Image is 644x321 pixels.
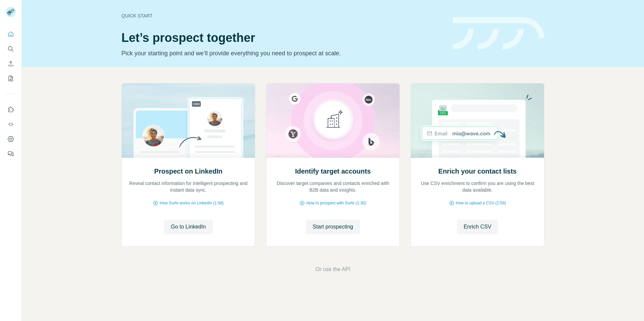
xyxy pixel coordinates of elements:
h2: Enrich your contact lists [438,167,517,176]
h2: Identify target accounts [295,167,371,176]
div: Quick start [121,12,445,19]
h1: Let’s prospect together [121,31,445,45]
button: Use Surfe on LinkedIn [5,104,16,116]
button: Enrich CSV [457,219,498,234]
button: Go to LinkedIn [164,219,212,234]
span: Start prospecting [313,223,353,231]
button: Quick start [5,28,16,40]
img: banner [453,17,544,50]
img: Prospect on LinkedIn [121,83,255,158]
button: Use Surfe API [5,118,16,130]
span: Enrich CSV [464,223,491,231]
button: Feedback [5,148,16,160]
img: Identify target accounts [266,83,400,158]
span: How Surfe works on LinkedIn (1:58) [160,200,224,206]
button: Start prospecting [306,219,360,234]
button: Search [5,43,16,55]
h2: Prospect on LinkedIn [154,167,222,176]
p: Pick your starting point and we’ll provide everything you need to prospect at scale. [121,49,445,58]
button: Enrich CSV [5,58,16,70]
p: Reveal contact information for intelligent prospecting and instant data sync. [128,180,248,193]
button: Or use the API [315,265,350,273]
span: How to prospect with Surfe (1:30) [306,200,366,206]
img: Enrich your contact lists [411,83,544,158]
p: Use CSV enrichment to confirm you are using the best data available. [418,180,537,193]
p: Discover target companies and contacts enriched with B2B data and insights. [273,180,393,193]
button: My lists [5,72,16,84]
button: Dashboard [5,133,16,145]
span: Go to LinkedIn [171,223,206,231]
span: How to upload a CSV (2:59) [456,200,506,206]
